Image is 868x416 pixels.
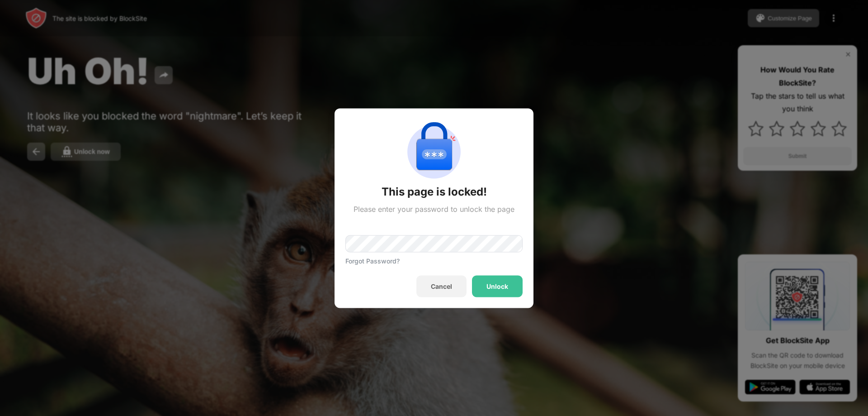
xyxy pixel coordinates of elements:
[486,282,508,290] div: Unlock
[382,184,487,199] div: This page is locked!
[431,282,452,290] div: Cancel
[401,119,467,184] img: password-protection.svg
[345,257,400,264] div: Forgot Password?
[354,204,514,213] div: Please enter your password to unlock the page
